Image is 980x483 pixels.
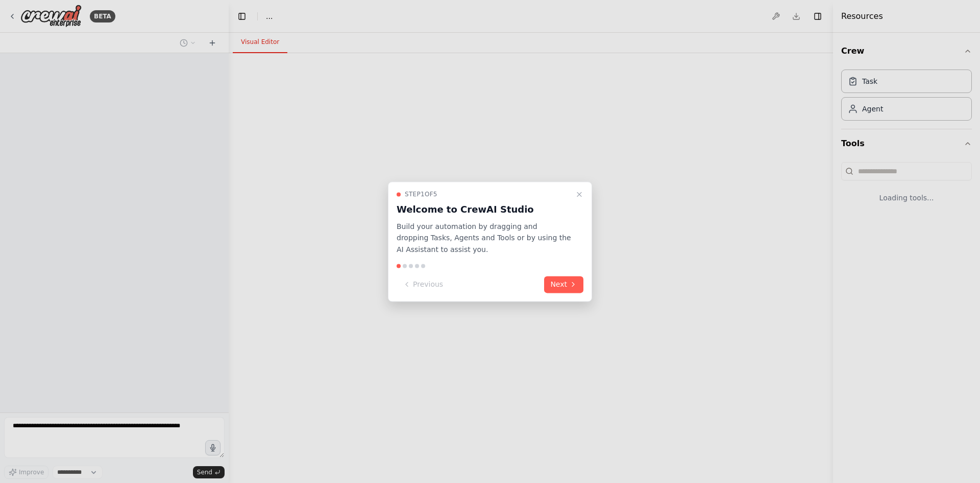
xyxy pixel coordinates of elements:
h3: Welcome to CrewAI Studio [397,202,571,217]
button: Close walkthrough [573,188,585,200]
button: Next [544,276,583,293]
p: Build your automation by dragging and dropping Tasks, Agents and Tools or by using the AI Assista... [397,221,571,256]
button: Previous [397,276,449,293]
span: Step 1 of 5 [405,190,437,198]
button: Hide left sidebar [235,9,249,24]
